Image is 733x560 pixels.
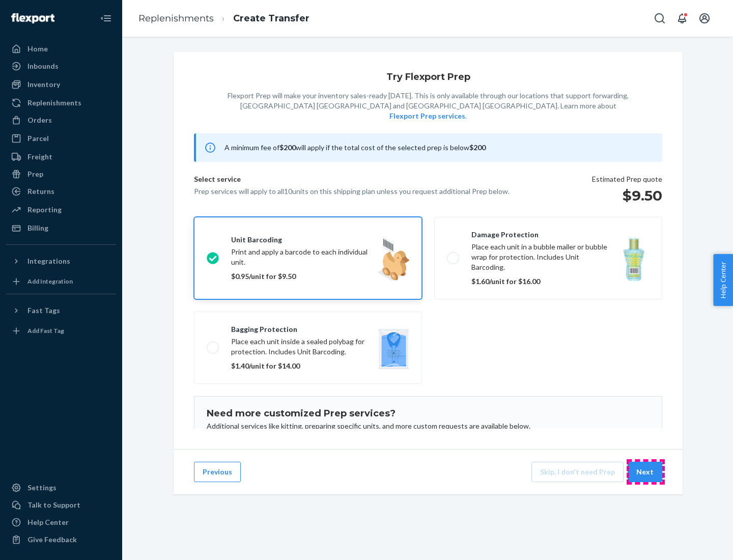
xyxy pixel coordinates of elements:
div: Add Integration [27,277,73,286]
div: Add Fast Tag [27,326,64,335]
div: Freight [27,152,52,162]
div: Inbounds [27,61,59,71]
button: Fast Tags [6,302,116,319]
a: Help Center [6,514,116,530]
div: Talk to Support [27,500,80,510]
ol: breadcrumbs [130,4,318,34]
a: Inventory [6,76,116,93]
div: Prep [27,169,43,179]
a: Create Transfer [233,13,309,24]
b: $200 [279,143,296,152]
a: Freight [6,149,116,165]
a: Add Integration [6,273,116,290]
img: Flexport logo [11,13,54,23]
a: Add Fast Tag [6,323,116,339]
a: Home [6,41,116,57]
button: Next [628,462,662,482]
div: Returns [27,186,54,197]
p: Select service [194,174,510,186]
button: Previous [194,462,241,482]
div: Fast Tags [27,305,60,316]
a: Talk to Support [6,497,116,513]
h1: Need more customized Prep services? [207,409,650,419]
button: Open account menu [694,8,715,29]
button: Flexport Prep services [389,111,465,121]
a: Replenishments [6,95,116,111]
button: Give Feedback [6,531,116,548]
p: Additional services like kitting, preparing specific units, and more custom requests are availabl... [207,421,650,431]
span: A minimum fee of will apply if the total cost of the selected prep is below [224,143,486,152]
div: Settings [27,483,57,493]
div: Integrations [27,256,70,266]
div: Inventory [27,79,60,90]
button: Close Navigation [96,8,116,29]
div: Replenishments [27,98,81,108]
button: Open notifications [672,8,692,29]
div: Help Center [27,517,69,527]
div: Orders [27,115,52,125]
a: Replenishments [138,13,214,24]
h1: $9.50 [592,186,662,205]
div: Reporting [27,205,62,215]
div: Billing [27,223,48,233]
button: Integrations [6,253,116,269]
a: Orders [6,112,116,128]
h1: Try Flexport Prep [386,72,470,82]
a: Inbounds [6,58,116,74]
a: Billing [6,220,116,236]
button: Help Center [713,254,733,306]
a: Reporting [6,202,116,218]
p: Flexport Prep will make your inventory sales-ready [DATE]. This is only available through our loc... [228,91,629,121]
div: Parcel [27,133,49,144]
a: Prep [6,166,116,182]
a: Settings [6,480,116,496]
p: Prep services will apply to all 10 units on this shipping plan unless you request additional Prep... [194,186,510,197]
div: Give Feedback [27,535,77,545]
a: Returns [6,183,116,200]
a: Parcel [6,130,116,147]
button: Open Search Box [650,8,670,29]
p: Estimated Prep quote [592,174,662,184]
div: Home [27,44,48,54]
b: $200 [469,143,486,152]
button: Skip, I don't need Prep [531,462,624,482]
